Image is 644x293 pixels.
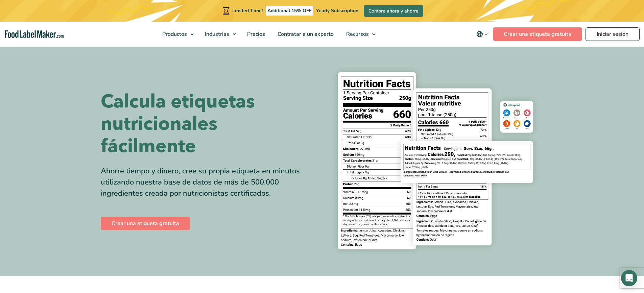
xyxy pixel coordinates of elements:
a: Recursos [340,22,379,47]
a: Productos [156,22,197,47]
a: Crear una etiqueta gratuita [101,217,190,230]
a: Compre ahora y ahorre [364,5,423,17]
a: Precios [241,22,270,47]
a: Iniciar sesión [586,27,640,41]
span: Productos [160,30,188,38]
span: Precios [245,30,266,38]
a: Industrias [199,22,239,47]
a: Crear una etiqueta gratuita [493,27,582,41]
span: Limited Time! [232,7,263,14]
h1: Calcula etiquetas nutricionales fácilmente [101,91,317,157]
a: Contratar a un experto [271,22,338,47]
span: Contratar a un experto [276,30,334,38]
div: Ahorre tiempo y dinero, cree su propia etiqueta en minutos utilizando nuestra base de datos de má... [101,166,317,199]
span: Additional 15% OFF [266,6,313,16]
span: Yearly Subscription [316,7,358,14]
span: Recursos [344,30,369,38]
div: Open Intercom Messenger [621,270,637,286]
span: Industrias [203,30,230,38]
